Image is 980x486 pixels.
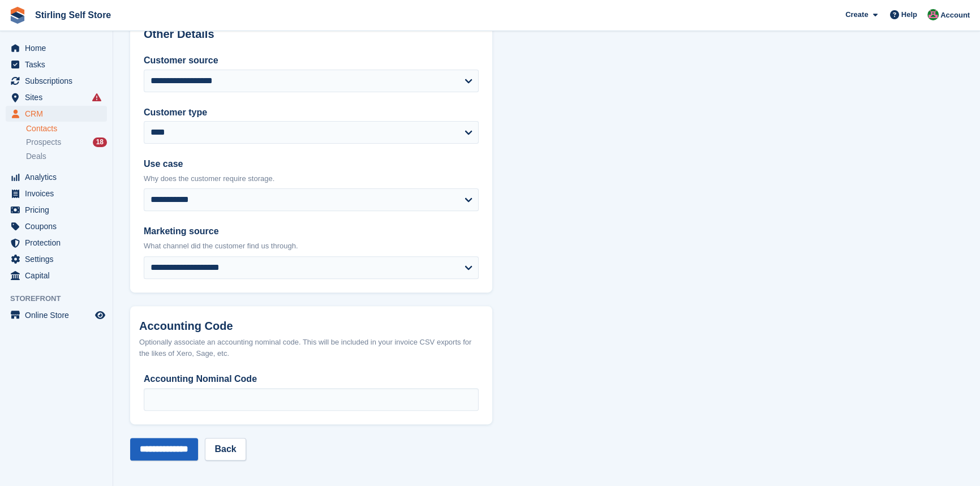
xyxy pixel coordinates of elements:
img: Lucy [927,9,939,20]
div: 18 [93,137,107,147]
label: Customer type [144,106,479,119]
a: menu [6,307,107,323]
a: menu [6,202,107,218]
div: Optionally associate an accounting nominal code. This will be included in your invoice CSV export... [139,337,483,359]
a: menu [6,268,107,283]
span: Tasks [25,57,93,72]
h2: Accounting Code [139,320,483,333]
span: Prospects [26,137,61,148]
a: Prospects 18 [26,136,107,148]
span: Protection [25,235,93,251]
a: menu [6,40,107,56]
a: menu [6,57,107,72]
a: menu [6,186,107,201]
a: menu [6,106,107,122]
a: Stirling Self Store [31,6,115,24]
a: menu [6,218,107,234]
a: menu [6,169,107,185]
a: menu [6,235,107,251]
i: Smart entry sync failures have occurred [92,93,101,102]
a: menu [6,251,107,267]
a: Preview store [93,308,107,322]
span: Help [901,9,917,20]
label: Marketing source [144,225,479,238]
span: Create [845,9,868,20]
span: Deals [26,151,46,162]
span: Coupons [25,218,93,234]
span: Invoices [25,186,93,201]
span: Online Store [25,307,93,323]
p: Why does the customer require storage. [144,173,479,184]
h2: Other Details [144,28,479,41]
span: CRM [25,106,93,122]
label: Customer source [144,54,479,67]
a: Back [205,438,246,461]
a: menu [6,89,107,105]
span: Subscriptions [25,73,93,89]
span: Account [940,10,970,21]
img: stora-icon-8386f47178a22dfd0bd8f6a31ec36ba5ce8667c1dd55bd0f319d3a0aa187defe.svg [9,7,26,24]
a: Contacts [26,123,107,134]
span: Settings [25,251,93,267]
span: Pricing [25,202,93,218]
label: Use case [144,157,479,171]
label: Accounting Nominal Code [144,372,479,386]
span: Home [25,40,93,56]
span: Capital [25,268,93,283]
span: Analytics [25,169,93,185]
span: Sites [25,89,93,105]
span: Storefront [10,293,113,304]
a: menu [6,73,107,89]
a: Deals [26,150,107,162]
p: What channel did the customer find us through. [144,240,479,252]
